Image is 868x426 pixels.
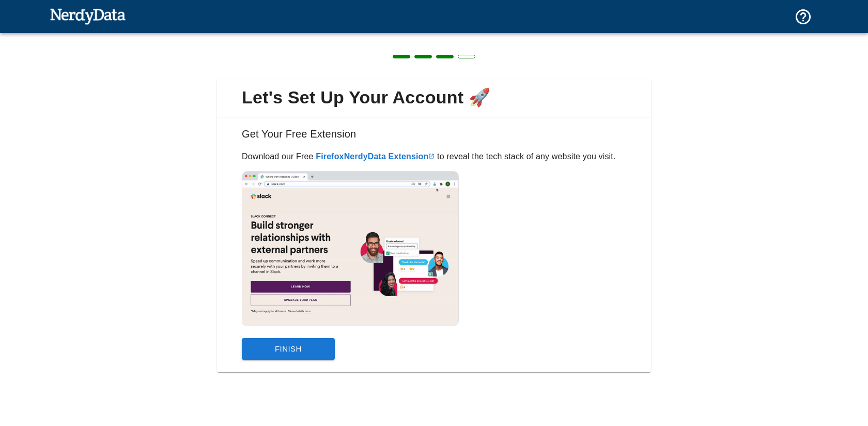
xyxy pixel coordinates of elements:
span: Let's Set Up Your Account 🚀 [225,87,643,109]
p: Download our Free to reveal the tech stack of any website you visit. [242,150,626,163]
h6: Get Your Free Extension [225,126,643,150]
button: Finish [242,338,335,360]
a: FirefoxNerdyData Extension [316,152,435,161]
button: Support and Documentation [788,2,818,32]
img: NerdyData.com [50,6,126,26]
